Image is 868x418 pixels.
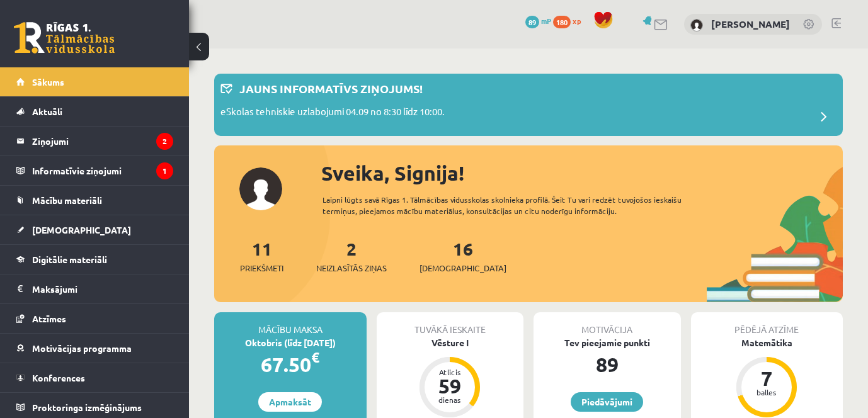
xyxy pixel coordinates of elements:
span: [DEMOGRAPHIC_DATA] [32,224,131,235]
div: 59 [431,376,469,396]
span: 89 [525,16,539,28]
a: 16[DEMOGRAPHIC_DATA] [420,237,506,274]
div: Motivācija [534,312,681,336]
span: 180 [553,16,571,28]
a: [DEMOGRAPHIC_DATA] [16,215,173,244]
div: Matemātika [691,336,843,349]
a: Mācību materiāli [16,186,173,215]
span: Proktoringa izmēģinājums [32,402,142,413]
div: 89 [534,349,681,380]
span: Konferences [32,372,85,383]
a: Aktuāli [16,97,173,126]
span: Atzīmes [32,313,66,324]
i: 1 [156,162,173,179]
a: Motivācijas programma [16,334,173,363]
a: Sākums [16,67,173,96]
a: Jauns informatīvs ziņojums! eSkolas tehniskie uzlabojumi 04.09 no 8:30 līdz 10:00. [220,80,837,130]
div: Tuvākā ieskaite [377,312,524,336]
div: Sveika, Signija! [321,158,843,188]
span: Motivācijas programma [32,342,132,354]
div: 7 [748,368,785,388]
div: Laipni lūgts savā Rīgas 1. Tālmācības vidusskolas skolnieka profilā. Šeit Tu vari redzēt tuvojošo... [323,194,700,217]
a: Ziņojumi2 [16,127,173,155]
legend: Ziņojumi [32,127,173,155]
i: 2 [156,133,173,150]
a: [PERSON_NAME] [711,18,790,30]
a: Informatīvie ziņojumi1 [16,156,173,185]
img: Signija Fazekaša [690,19,703,31]
div: Mācību maksa [214,312,367,336]
legend: Maksājumi [32,274,173,303]
a: 11Priekšmeti [240,237,283,274]
div: Vēsture I [377,336,524,349]
p: eSkolas tehniskie uzlabojumi 04.09 no 8:30 līdz 10:00. [220,104,445,122]
a: Digitālie materiāli [16,245,173,274]
legend: Informatīvie ziņojumi [32,156,173,185]
a: Konferences [16,363,173,392]
a: Maksājumi [16,274,173,303]
div: Tev pieejamie punkti [534,336,681,349]
span: mP [541,16,551,26]
div: Pēdējā atzīme [691,312,843,336]
a: 2Neizlasītās ziņas [316,237,387,274]
span: Digitālie materiāli [32,254,107,265]
a: Apmaksāt [258,392,322,412]
div: 67.50 [214,349,367,380]
span: Sākums [32,76,64,88]
p: Jauns informatīvs ziņojums! [239,80,423,97]
span: Neizlasītās ziņas [316,262,387,274]
div: Atlicis [431,368,469,376]
span: [DEMOGRAPHIC_DATA] [420,262,506,274]
a: Rīgas 1. Tālmācības vidusskola [14,22,115,54]
a: Atzīmes [16,304,173,333]
div: dienas [431,396,469,404]
a: Piedāvājumi [571,392,643,412]
span: Mācību materiāli [32,195,102,206]
span: xp [573,16,581,26]
span: € [311,348,319,366]
div: balles [748,388,785,396]
span: Priekšmeti [240,262,283,274]
div: Oktobris (līdz [DATE]) [214,336,367,349]
span: Aktuāli [32,106,62,117]
a: 89 mP [525,16,551,26]
a: 180 xp [553,16,587,26]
